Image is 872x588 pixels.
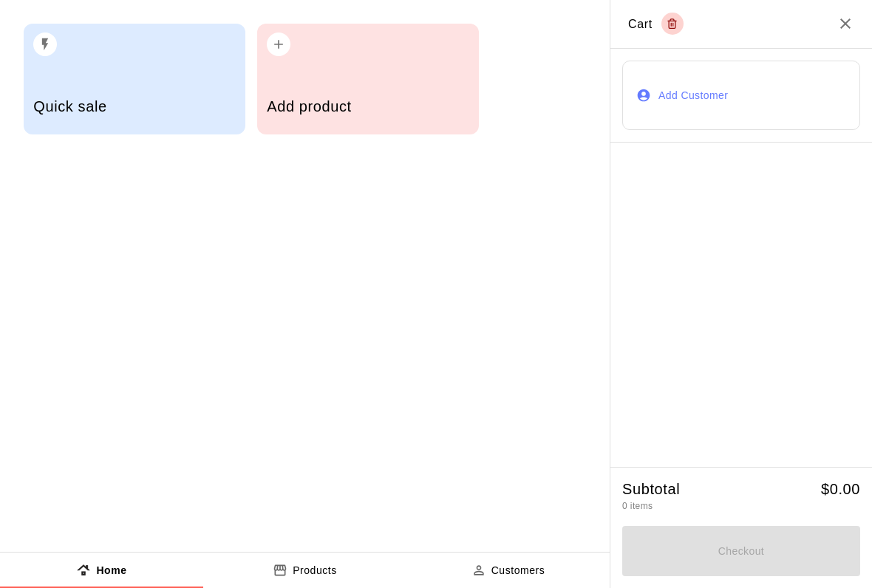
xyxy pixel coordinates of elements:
[96,563,126,578] p: Home
[628,13,684,35] div: Cart
[267,97,469,117] h5: Add product
[293,563,337,578] p: Products
[622,61,860,131] button: Add Customer
[661,13,684,35] button: Empty cart
[622,501,653,511] span: 0 items
[821,479,860,499] h5: $ 0.00
[491,563,545,578] p: Customers
[837,15,854,33] button: Close
[622,479,680,499] h5: Subtotal
[257,24,479,134] button: Add product
[24,24,245,134] button: Quick sale
[33,97,235,117] h5: Quick sale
